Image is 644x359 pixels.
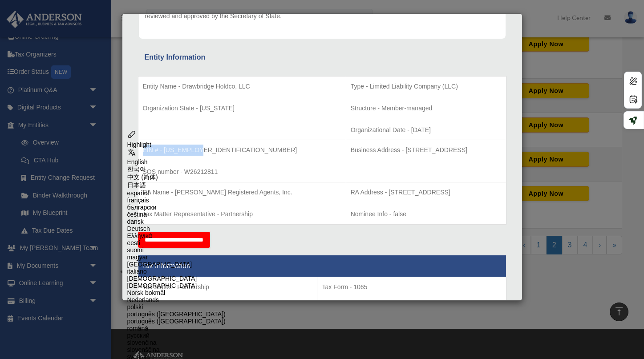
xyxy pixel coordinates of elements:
[127,158,226,165] div: English
[127,204,226,211] div: български
[127,218,226,225] div: dansk
[127,282,226,289] div: [DEMOGRAPHIC_DATA]
[138,255,506,277] th: Tax Information
[127,165,226,173] div: 한국어
[351,81,502,92] p: Type - Limited Liability Company (LLC)
[127,246,226,254] div: suomi
[127,325,226,332] div: română
[351,187,502,198] p: RA Address - [STREET_ADDRESS]
[127,339,226,346] div: slovenčina
[127,197,226,204] div: français
[127,268,226,275] div: italiano
[127,311,226,318] div: português ([GEOGRAPHIC_DATA])
[351,209,502,220] p: Nominee Info - false
[143,103,341,114] p: Organization State - [US_STATE]
[351,103,502,114] p: Structure - Member-managed
[127,225,226,232] div: Deutsch
[143,145,341,156] p: EIN # - [US_EMPLOYER_IDENTIFICATION_NUMBER]
[143,282,313,293] p: Tax Status - Partnership
[143,81,341,92] p: Entity Name - Drawbridge Holdco, LLC
[322,282,501,293] p: Tax Form - 1065
[127,182,226,190] div: 日本語
[127,296,226,303] div: Nederlands
[127,211,226,218] div: čeština
[127,173,226,182] div: 中文 (简体)
[127,275,226,282] div: [DEMOGRAPHIC_DATA]
[127,346,226,353] div: slovenščina
[351,125,502,136] p: Organizational Date - [DATE]
[143,209,341,220] p: Tax Matter Representative - Partnership
[127,261,226,268] div: [GEOGRAPHIC_DATA]
[138,277,317,343] td: Tax Period Type - Calendar Year
[127,289,226,296] div: Norsk bokmål
[127,318,226,325] div: português ([GEOGRAPHIC_DATA])
[127,141,226,148] div: Highlight
[143,166,341,177] p: SOS number - W26212811
[127,239,226,246] div: eesti
[127,232,226,239] div: Ελληνικά
[127,190,226,197] div: español
[351,145,502,156] p: Business Address - [STREET_ADDRESS]
[145,51,500,64] div: Entity Information
[127,332,226,339] div: русский
[127,303,226,311] div: polski
[143,187,341,198] p: RA Name - [PERSON_NAME] Registered Agents, Inc.
[127,254,226,261] div: magyar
